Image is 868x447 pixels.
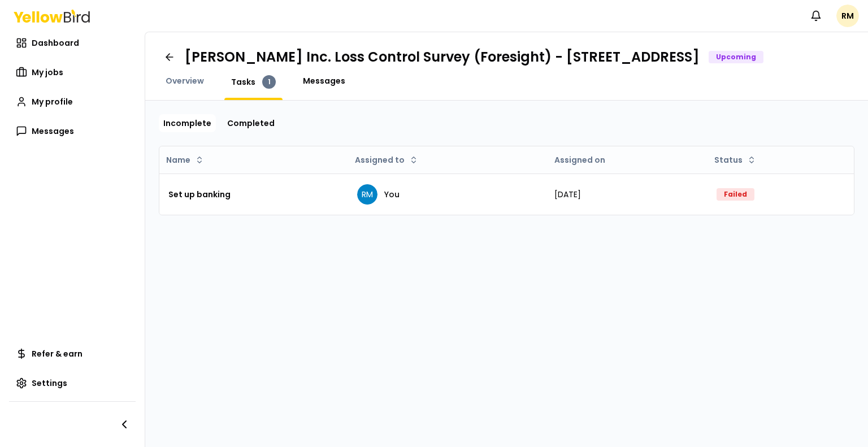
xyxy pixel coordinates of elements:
[223,114,279,132] a: Completed
[32,67,63,78] span: My jobs
[350,151,423,169] button: Assigned to
[159,75,211,86] a: Overview
[32,348,83,359] span: Refer & earn
[9,120,136,142] a: Messages
[384,189,400,200] p: You
[9,342,136,365] a: Refer & earn
[303,75,345,86] span: Messages
[262,75,276,89] div: 1
[231,76,255,88] span: Tasks
[554,154,605,166] span: Assigned on
[355,154,405,166] span: Assigned to
[714,154,743,166] span: Status
[32,377,67,389] span: Settings
[159,114,216,132] a: Incomplete
[710,151,761,169] button: Status
[836,5,859,27] span: RM
[166,154,190,166] span: Name
[296,75,352,86] a: Messages
[9,61,136,84] a: My jobs
[9,32,136,54] a: Dashboard
[224,75,283,89] a: Tasks1
[357,184,377,205] span: RM
[9,90,136,113] a: My profile
[554,189,581,200] span: [DATE]
[9,372,136,394] a: Settings
[162,151,209,169] button: Name
[32,96,73,107] span: My profile
[32,125,74,137] span: Messages
[717,188,754,201] div: Failed
[168,183,231,206] button: Set up banking
[709,51,763,63] div: Upcoming
[32,37,79,49] span: Dashboard
[185,48,700,66] h1: [PERSON_NAME] Inc. Loss Control Survey (Foresight) - [STREET_ADDRESS]
[168,184,231,205] a: Set up banking
[166,75,204,86] span: Overview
